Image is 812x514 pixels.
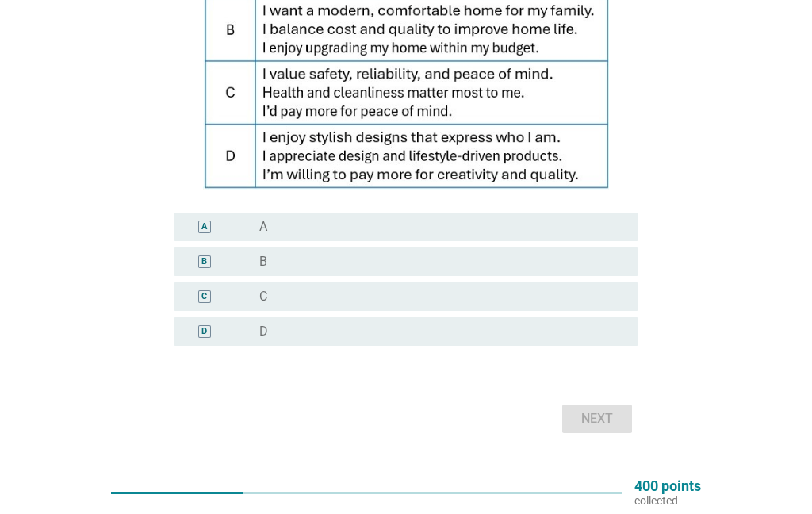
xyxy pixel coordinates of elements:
[201,325,207,339] div: D
[634,493,701,508] p: collected
[259,324,268,339] label: D
[634,479,701,493] p: 400 points
[259,289,267,305] label: C
[259,254,267,270] label: B
[201,255,207,269] div: B
[201,221,207,234] div: A
[201,290,207,304] div: C
[259,219,267,235] label: A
